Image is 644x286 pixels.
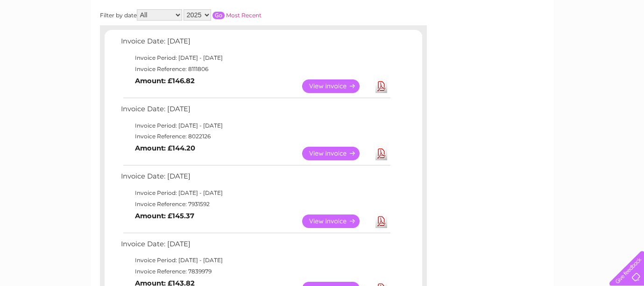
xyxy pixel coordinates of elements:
[22,24,70,53] img: logo.png
[100,9,345,21] div: Filter by date
[226,12,262,19] a: Most Recent
[102,5,543,45] div: Clear Business is a trading name of Verastar Limited (registered in [GEOGRAPHIC_DATA] No. 3667643...
[119,199,392,210] td: Invoice Reference: 7931592
[503,40,524,47] a: Energy
[135,77,195,85] b: Amount: £146.82
[480,40,497,47] a: Water
[119,255,392,266] td: Invoice Period: [DATE] - [DATE]
[375,214,387,228] a: Download
[119,35,392,52] td: Invoice Date: [DATE]
[119,52,392,64] td: Invoice Period: [DATE] - [DATE]
[468,5,532,16] a: 0333 014 3131
[135,144,195,152] b: Amount: £144.20
[135,212,194,220] b: Amount: £145.37
[119,120,392,131] td: Invoice Period: [DATE] - [DATE]
[119,238,392,255] td: Invoice Date: [DATE]
[582,40,605,47] a: Contact
[302,79,371,93] a: View
[119,64,392,75] td: Invoice Reference: 8111806
[302,147,371,160] a: View
[375,147,387,160] a: Download
[563,40,576,47] a: Blog
[119,266,392,277] td: Invoice Reference: 7839979
[613,40,635,47] a: Log out
[375,79,387,93] a: Download
[529,40,557,47] a: Telecoms
[119,170,392,187] td: Invoice Date: [DATE]
[119,103,392,120] td: Invoice Date: [DATE]
[302,214,371,228] a: View
[119,187,392,199] td: Invoice Period: [DATE] - [DATE]
[119,131,392,142] td: Invoice Reference: 8022126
